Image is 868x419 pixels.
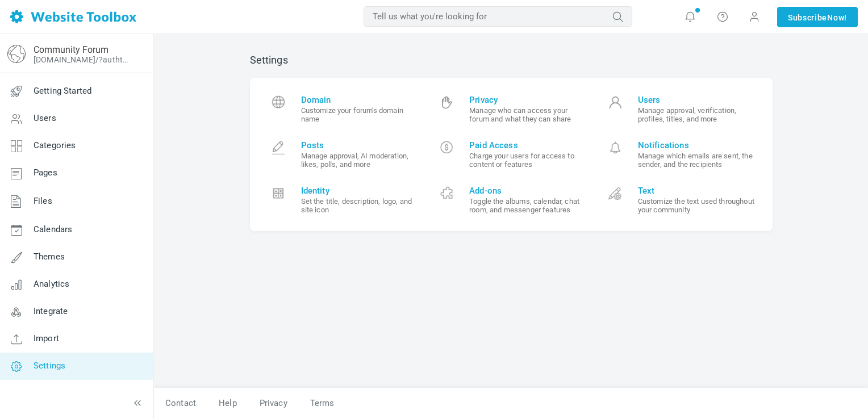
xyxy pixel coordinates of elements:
[34,167,57,178] span: Pages
[638,140,756,150] span: Notifications
[301,186,419,196] span: Identity
[34,306,68,316] span: Integrate
[34,224,72,234] span: Calendars
[638,152,756,169] small: Manage which emails are sent, the sender, and the recipients
[638,197,756,214] small: Customize the text used throughout your community
[469,140,587,150] span: Paid Access
[207,393,248,413] a: Help
[7,45,26,63] img: globe-icon.png
[469,95,587,105] span: Privacy
[34,196,52,206] span: Files
[595,177,764,223] a: Text Customize the text used throughout your community
[248,393,299,413] a: Privacy
[469,197,587,214] small: Toggle the albums, calendar, chat room, and messenger features
[34,44,108,55] a: Community Forum
[469,106,587,123] small: Manage who can access your forum and what they can share
[34,333,59,343] span: Import
[34,279,69,289] span: Analytics
[364,6,632,27] input: Tell us what you're looking for
[638,186,756,196] span: Text
[301,140,419,150] span: Posts
[777,7,858,27] a: SubscribeNow!
[250,54,773,66] h2: Settings
[427,86,595,132] a: Privacy Manage who can access your forum and what they can share
[427,177,595,223] a: Add-ons Toggle the albums, calendar, chat room, and messenger features
[299,393,346,413] a: Terms
[595,132,764,177] a: Notifications Manage which emails are sent, the sender, and the recipients
[638,95,756,105] span: Users
[258,86,427,132] a: Domain Customize your forum's domain name
[154,393,207,413] a: Contact
[34,86,91,96] span: Getting Started
[34,55,132,64] a: [DOMAIN_NAME]/?authtoken=af20626774b793aded030d5ee6f250b7&rememberMe=1
[827,11,847,24] span: Now!
[301,106,419,123] small: Customize your forum's domain name
[638,106,756,123] small: Manage approval, verification, profiles, titles, and more
[301,152,419,169] small: Manage approval, AI moderation, likes, polls, and more
[301,95,419,105] span: Domain
[469,186,587,196] span: Add-ons
[469,152,587,169] small: Charge your users for access to content or features
[427,132,595,177] a: Paid Access Charge your users for access to content or features
[34,252,65,262] span: Themes
[258,132,427,177] a: Posts Manage approval, AI moderation, likes, polls, and more
[34,361,65,371] span: Settings
[301,197,419,214] small: Set the title, description, logo, and site icon
[595,86,764,132] a: Users Manage approval, verification, profiles, titles, and more
[34,113,56,123] span: Users
[258,177,427,223] a: Identity Set the title, description, logo, and site icon
[34,140,76,150] span: Categories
